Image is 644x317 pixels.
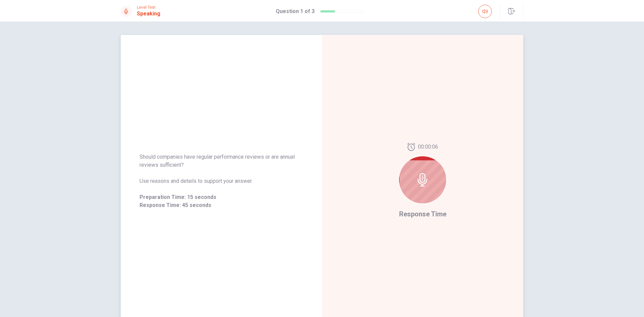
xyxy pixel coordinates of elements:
[399,210,446,218] span: Response Time
[140,193,303,201] span: Preparation Time: 15 seconds
[276,7,315,15] h1: Question 1 of 3
[140,153,303,169] span: Should companies have regular performance reviews or are annual reviews sufficient?
[140,201,303,209] span: Response Time: 45 seconds
[137,10,160,18] h1: Speaking
[137,5,160,10] span: Level Test
[418,143,438,151] span: 00:00:06
[140,177,303,185] span: Use reasons and details to support your answer.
